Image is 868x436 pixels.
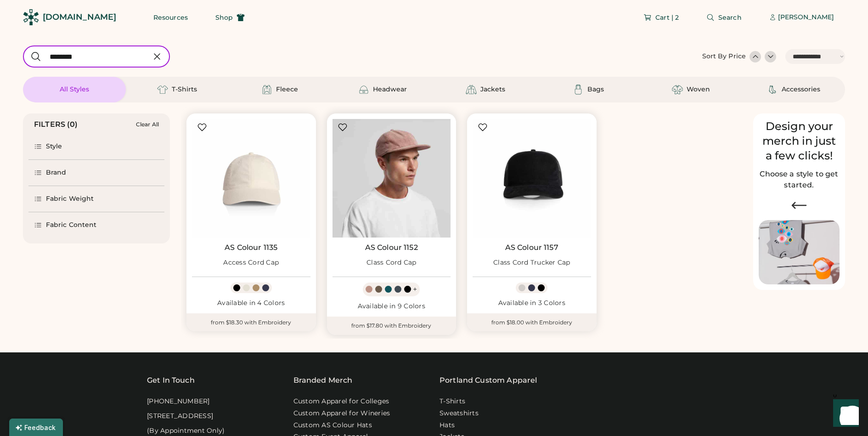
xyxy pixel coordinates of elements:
img: Fleece Icon [261,84,272,95]
div: Accessories [782,85,820,94]
a: Custom AS Colour Hats [293,421,372,430]
img: Jackets Icon [466,84,477,95]
div: [PHONE_NUMBER] [147,397,210,406]
div: Brand [46,168,67,177]
a: Custom Apparel for Colleges [293,397,389,406]
iframe: Front Chat [824,395,864,434]
div: Fabric Weight [46,194,94,204]
button: Resources [142,8,199,27]
a: AS Colour 1152 [365,243,418,252]
img: T-Shirts Icon [157,84,168,95]
span: Shop [215,14,233,21]
img: AS Colour 1135 Access Cord Cap [192,119,310,238]
div: T-Shirts [172,85,197,94]
img: AS Colour 1152 Class Cord Cap [333,119,451,238]
a: T-Shirts [440,397,465,406]
div: All Styles [60,85,89,94]
img: Bags Icon [573,84,584,95]
div: [PERSON_NAME] [778,13,834,22]
div: from $18.00 with Embroidery [467,313,597,332]
img: Accessories Icon [767,84,778,95]
div: Jackets [480,85,505,94]
a: Custom Apparel for Wineries [293,409,390,418]
img: Rendered Logo - Screens [23,9,39,25]
img: AS Colour 1157 Class Cord Trucker Cap [473,119,591,238]
h2: Choose a style to get started. [759,169,840,191]
div: Clear All [136,121,159,128]
div: Design your merch in just a few clicks! [759,119,840,163]
div: Headwear [373,85,407,94]
div: Sort By Price [702,52,746,61]
img: Woven Icon [672,84,683,95]
div: Available in 4 Colors [192,299,310,308]
div: Class Cord Trucker Cap [493,258,570,267]
a: AS Colour 1157 [505,243,558,252]
div: Style [46,142,62,151]
div: [DOMAIN_NAME] [43,11,116,23]
a: Hats [440,421,455,430]
button: Shop [204,8,256,27]
div: Woven [687,85,710,94]
div: Fabric Content [46,221,96,230]
div: Available in 9 Colors [333,302,451,311]
div: Get In Touch [147,375,195,386]
span: Cart | 2 [655,14,679,21]
div: Class Cord Cap [366,258,417,267]
div: + [413,284,417,294]
div: Branded Merch [293,375,353,386]
img: Headwear Icon [358,84,369,95]
a: AS Colour 1135 [225,243,277,252]
a: Sweatshirts [440,409,479,418]
a: Portland Custom Apparel [440,375,537,386]
div: Available in 3 Colors [473,299,591,308]
div: from $18.30 with Embroidery [186,313,316,332]
div: [STREET_ADDRESS] [147,412,213,421]
div: FILTERS (0) [34,119,78,130]
div: Fleece [276,85,298,94]
div: (By Appointment Only) [147,426,225,436]
div: Access Cord Cap [223,258,279,267]
button: Search [695,8,753,27]
button: Cart | 2 [632,8,690,27]
div: Bags [587,85,604,94]
img: Image of Lisa Congdon Eye Print on T-Shirt and Hat [759,220,840,285]
span: Search [718,14,742,21]
div: from $17.80 with Embroidery [327,317,457,335]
